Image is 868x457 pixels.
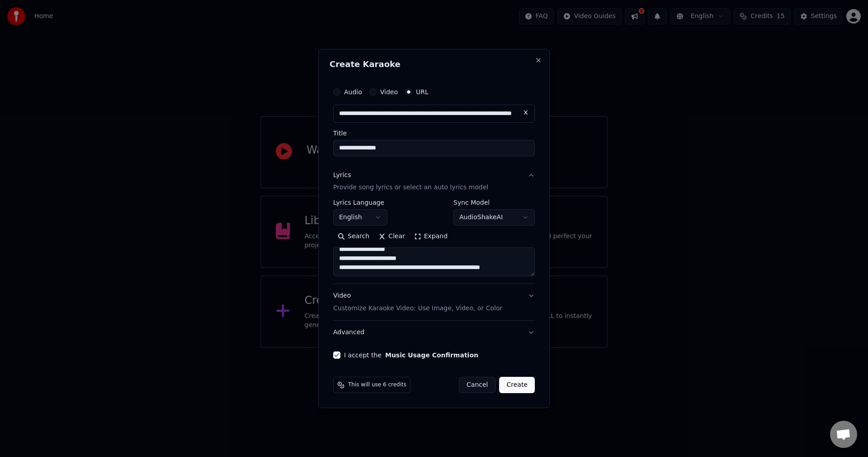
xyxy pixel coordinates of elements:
[333,171,351,180] div: Lyrics
[333,164,535,200] button: LyricsProvide song lyrics or select an auto lyrics model
[333,304,502,313] p: Customize Karaoke Video: Use Image, Video, or Color
[385,352,478,358] button: I accept the
[333,130,535,136] label: Title
[344,352,478,358] label: I accept the
[333,200,387,206] label: Lyrics Language
[333,284,535,321] button: VideoCustomize Karaoke Video: Use Image, Video, or Color
[416,89,429,95] label: URL
[333,200,535,284] div: LyricsProvide song lyrics or select an auto lyrics model
[333,321,535,344] button: Advanced
[410,230,452,244] button: Expand
[333,183,488,192] p: Provide song lyrics or select an auto lyrics model
[333,230,374,244] button: Search
[380,89,398,95] label: Video
[499,377,535,393] button: Create
[348,381,406,389] span: This will use 6 credits
[453,200,535,206] label: Sync Model
[333,292,502,313] div: Video
[374,230,410,244] button: Clear
[459,377,495,393] button: Cancel
[344,89,362,95] label: Audio
[330,60,538,68] h2: Create Karaoke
